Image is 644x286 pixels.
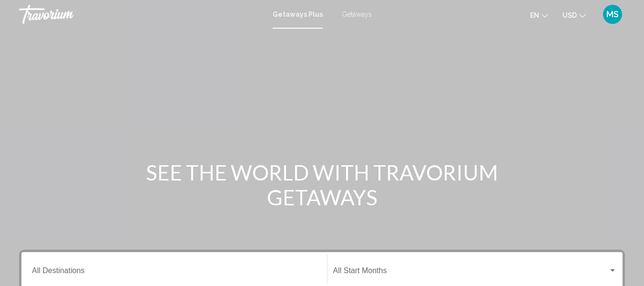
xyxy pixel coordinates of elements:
a: Getaways [342,11,372,18]
button: Change currency [562,8,586,22]
span: MS [606,10,619,19]
span: USD [562,11,577,19]
button: User Menu [600,4,625,24]
button: Change language [530,8,548,22]
a: Travorium [19,5,263,24]
h1: SEE THE WORLD WITH TRAVORIUM GETAWAYS [143,160,501,210]
a: Getaways Plus [273,11,323,18]
span: en [530,11,539,19]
